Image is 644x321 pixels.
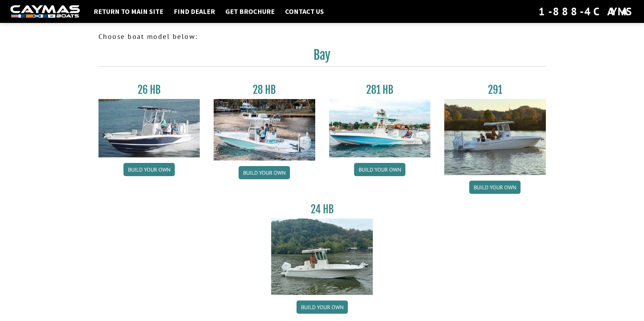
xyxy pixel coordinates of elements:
div: 1-888-4CAYMAS [539,4,634,19]
a: Build your own [469,181,521,194]
a: Build your own [123,163,175,176]
p: Choose boat model below: [98,31,546,42]
h3: 28 HB [214,83,315,96]
h3: 24 HB [271,203,373,216]
a: Get Brochure [222,7,278,16]
h2: Bay [98,47,546,67]
h3: 291 [444,83,546,96]
a: Return to main site [90,7,167,16]
a: Contact Us [282,7,327,16]
a: Build your own [239,166,290,179]
a: Build your own [354,163,405,176]
a: Find Dealer [170,7,218,16]
img: 24_HB_thumbnail.jpg [271,219,373,295]
img: 28-hb-twin.jpg [329,99,431,157]
img: 28_hb_thumbnail_for_caymas_connect.jpg [214,99,315,160]
img: 291_Thumbnail.jpg [444,99,546,175]
img: white-logo-c9c8dbefe5ff5ceceb0f0178aa75bf4bb51f6bca0971e226c86eb53dfe498488.png [10,5,80,18]
h3: 281 HB [329,83,431,96]
h3: 26 HB [98,83,200,96]
img: 26_new_photo_resized.jpg [98,99,200,157]
a: Build your own [297,301,348,314]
